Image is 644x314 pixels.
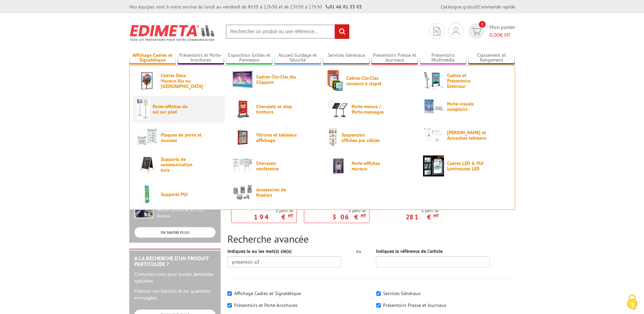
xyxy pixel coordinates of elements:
input: Rechercher un produit ou une référence... [226,24,350,39]
h2: Recherche avancée [227,233,515,244]
a: Supports de communication bois [137,155,221,173]
p: 306 € [332,215,366,219]
div: Retrait possible en nos locaux [157,207,216,219]
span: Cadres Clic-Clac couleurs à clapet [346,75,387,86]
a: Commande rapide [478,4,515,10]
div: | [441,3,515,10]
img: Porte-visuels comptoirs [423,99,444,114]
img: Suspension affiches par câbles [328,127,338,148]
span: Porte-visuels comptoirs [447,101,488,112]
a: Porte-affiches muraux [328,155,412,176]
span: 0,00 [489,31,500,38]
a: Cadres Clic-Clac couleurs à clapet [328,70,412,91]
a: Accessoires de fixation [232,184,317,200]
a: Chevalets et stop trottoirs [232,99,317,120]
div: Nos équipes sont à votre service du lundi au vendredi de 8h30 à 12h30 et de 13h30 à 17h30 [129,3,362,10]
a: Services Généraux [323,52,370,64]
a: Cadres Clic-Clac Alu Clippant [232,70,317,88]
a: Présentoirs Presse et Journaux [371,52,418,64]
a: Exposition Grilles et Panneaux [226,52,273,64]
span: A partir de [406,208,439,214]
label: Affichage Cadres et Signalétique [234,290,301,296]
input: rechercher [335,24,349,39]
img: Cadres LED & PLV lumineuses LED [423,155,444,176]
span: Cadres Deco Muraux Alu ou [GEOGRAPHIC_DATA] [161,73,201,89]
a: Porte-affiches de sol sur pied [137,99,221,120]
a: Plaques de porte et murales [137,127,221,148]
a: Vitrines et tableaux affichage [232,127,317,148]
img: Supports PLV [137,184,158,205]
span: Supports de communication bois [161,156,201,173]
img: Cadres et Présentoirs Extérieur [423,70,444,91]
a: Porte-visuels comptoirs [423,99,508,114]
span: Chevalets et stop trottoirs [256,104,297,115]
img: Chevalets conférence [232,155,253,176]
img: Cimaises et Accroches tableaux [423,127,444,143]
img: Cadres Deco Muraux Alu ou Bois [137,70,158,91]
span: Porte-affiches muraux [352,161,392,171]
img: Cookies (fenêtre modale) [624,294,641,311]
a: Suspension affiches par câbles [328,127,412,148]
img: devis rapide [434,27,440,35]
a: [PERSON_NAME] et Accroches tableaux [423,127,508,143]
img: Chevalets et stop trottoirs [232,99,253,120]
span: Mon panier [489,23,515,39]
label: Présentoirs et Porte-brochures [234,302,297,308]
label: Indiquez le ou les mot(s) clé(s) [227,248,292,255]
img: devis rapide [471,27,481,35]
a: Présentoirs Multimédia [420,52,467,64]
span: A partir de [332,208,366,214]
label: Présentoirs Presse et Journaux [383,302,446,308]
sup: HT [361,213,366,219]
h2: A la recherche d'un produit particulier ? [134,256,216,267]
img: Cadres Clic-Clac couleurs à clapet [328,70,343,91]
label: Indiquez la référence de l'article [376,248,443,255]
div: ou [351,248,366,255]
a: Affichage Cadres et Signalétique [129,52,176,64]
img: Edimeta [129,20,216,45]
span: Supports PLV [161,192,201,197]
span: Plaques de porte et murales [161,132,201,143]
a: Catalogue gratuit [441,4,477,10]
a: Classement et Rangement [468,52,515,64]
a: EN SAVOIR PLUS [134,227,216,238]
span: Cadres Clic-Clac Alu Clippant [256,74,297,85]
span: A partir de [254,208,293,214]
sup: HT [434,213,439,219]
span: Vitrines et tableaux affichage [256,132,297,143]
span: Chevalets conférence [256,161,297,171]
label: Services Généraux [383,290,421,296]
input: Présentoirs Presse et Journaux [376,303,381,308]
span: [PERSON_NAME] et Accroches tableaux [447,130,488,141]
a: Porte-menus / Porte-messages [328,99,412,120]
img: Cadres Clic-Clac Alu Clippant [232,70,253,88]
a: devis rapide 0 Mon panier 0,00€ HT [467,23,515,39]
span: Porte-affiches de sol sur pied [153,104,193,115]
a: Supports PLV [137,184,221,205]
input: Services Généraux [376,291,381,296]
span: Suspension affiches par câbles [341,132,382,143]
img: devis rapide [452,27,460,35]
p: 194 € [254,215,293,219]
img: Accessoires de fixation [232,184,253,200]
sup: HT [288,213,293,219]
span: Accessoires de fixation [256,187,297,198]
input: Affichage Cadres et Signalétique [227,291,232,296]
img: Vitrines et tableaux affichage [232,127,253,148]
span: 0 [479,21,486,28]
strong: 01 46 81 33 03 [326,4,362,10]
a: Cadres Deco Muraux Alu ou [GEOGRAPHIC_DATA] [137,70,221,91]
img: Porte-affiches muraux [328,155,349,176]
img: Supports de communication bois [137,155,158,173]
img: Porte-menus / Porte-messages [328,99,349,120]
span: Porte-menus / Porte-messages [352,104,392,115]
a: Cadres LED & PLV lumineuses LED [423,155,508,176]
a: Accueil Guidage et Sécurité [274,52,321,64]
a: Présentoirs et Porte-brochures [178,52,224,64]
span: Cadres et Présentoirs Extérieur [447,73,488,89]
span: Cadres LED & PLV lumineuses LED [447,161,488,171]
a: Cadres et Présentoirs Extérieur [423,70,508,91]
span: € HT [489,31,515,39]
img: Plaques de porte et murales [137,127,158,148]
p: Précisez vos besoins et les quantités envisagées [134,288,216,301]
